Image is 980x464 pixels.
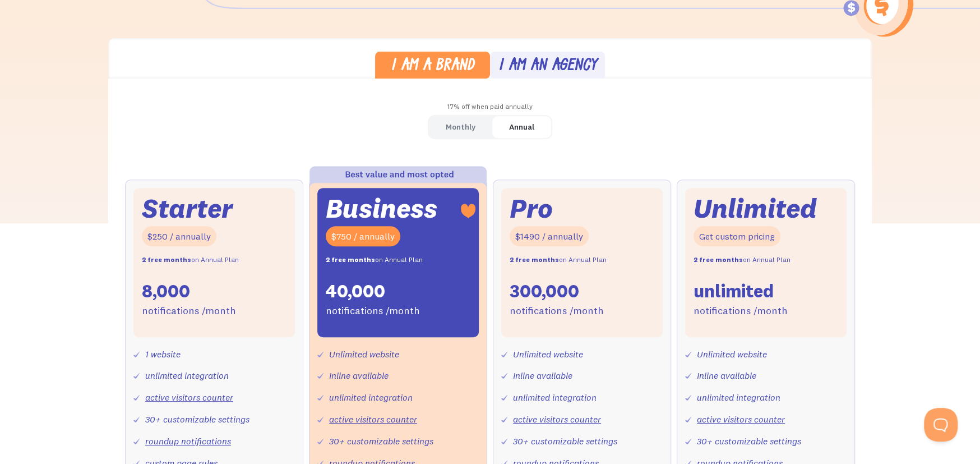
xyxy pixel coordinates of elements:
[498,58,597,75] div: I am an agency
[326,279,385,303] div: 40,000
[142,279,190,303] div: 8,000
[326,252,423,268] div: on Annual Plan
[513,433,617,449] div: 30+ customizable settings
[142,303,236,319] div: notifications /month
[697,414,785,425] a: active visitors counter
[326,303,420,319] div: notifications /month
[697,367,756,384] div: Inline available
[694,303,788,319] div: notifications /month
[510,303,604,319] div: notifications /month
[694,255,743,264] strong: 2 free months
[694,226,780,247] div: Get custom pricing
[924,408,958,442] iframe: Toggle Customer Support
[513,346,583,362] div: Unlimited website
[513,367,572,384] div: Inline available
[697,346,767,362] div: Unlimited website
[142,226,216,247] div: $250 / annually
[510,252,607,268] div: on Annual Plan
[509,119,534,135] div: Annual
[326,226,400,247] div: $750 / annually
[142,255,191,264] strong: 2 free months
[142,196,233,220] div: Starter
[108,99,872,115] div: 17% off when paid annually
[510,196,553,220] div: Pro
[694,252,791,268] div: on Annual Plan
[326,255,375,264] strong: 2 free months
[694,196,817,220] div: Unlimited
[145,346,181,362] div: 1 website
[142,252,239,268] div: on Annual Plan
[145,411,249,428] div: 30+ customizable settings
[513,389,597,406] div: unlimited integration
[329,367,389,384] div: Inline available
[329,414,417,425] a: active visitors counter
[145,367,229,384] div: unlimited integration
[697,389,780,406] div: unlimited integration
[329,346,399,362] div: Unlimited website
[694,279,774,303] div: unlimited
[326,196,437,220] div: Business
[145,435,231,447] a: roundup notifications
[697,433,801,449] div: 30+ customizable settings
[510,255,559,264] strong: 2 free months
[391,58,474,75] div: I am a brand
[513,414,601,425] a: active visitors counter
[329,389,413,406] div: unlimited integration
[145,392,233,403] a: active visitors counter
[446,119,475,135] div: Monthly
[510,226,589,247] div: $1490 / annually
[510,279,579,303] div: 300,000
[329,433,433,449] div: 30+ customizable settings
